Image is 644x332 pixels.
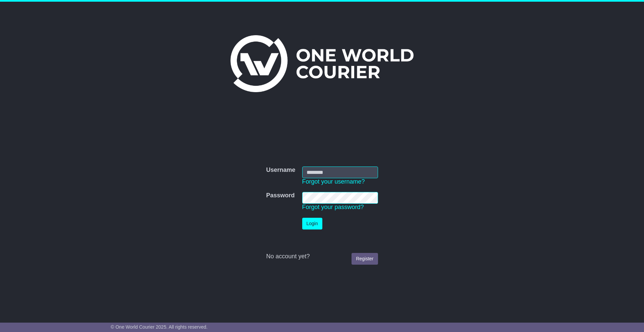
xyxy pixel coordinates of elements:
label: Password [266,192,294,199]
a: Forgot your username? [302,178,365,185]
div: No account yet? [266,253,378,260]
span: © One World Courier 2025. All rights reserved. [111,324,208,330]
img: One World [230,35,414,92]
a: Register [352,253,378,265]
a: Forgot your password? [302,204,364,210]
button: Login [302,218,322,229]
label: Username [266,167,295,174]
